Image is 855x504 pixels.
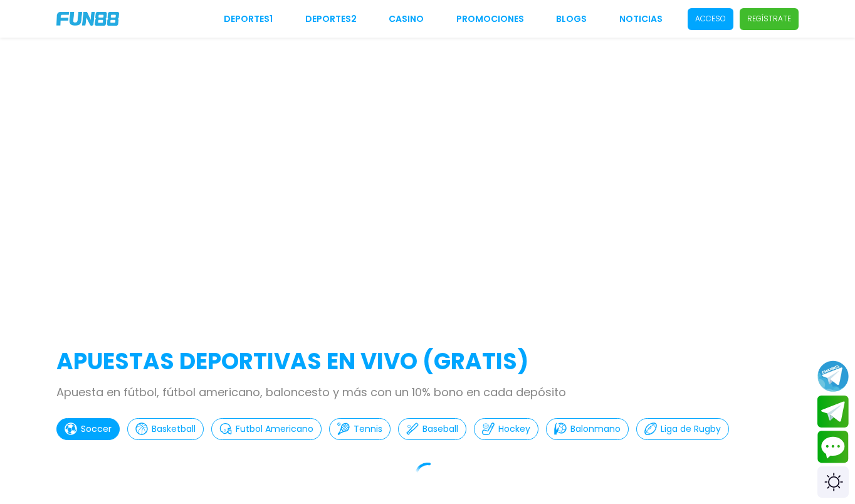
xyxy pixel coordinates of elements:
p: Soccer [81,423,112,436]
p: Baseball [422,423,458,436]
a: Promociones [456,13,524,26]
button: Join telegram channel [817,360,849,392]
button: Tennis [329,418,391,440]
p: Tennis [354,423,382,436]
p: Basketball [152,423,196,436]
img: Company Logo [56,12,119,26]
button: Futbol Americano [211,418,322,440]
button: Hockey [474,418,538,440]
button: Balonmano [546,418,629,440]
a: Deportes1 [224,13,273,26]
button: Soccer [56,418,120,440]
button: Baseball [398,418,466,440]
p: Regístrate [747,13,791,24]
button: Contact customer service [817,431,849,463]
h2: APUESTAS DEPORTIVAS EN VIVO (gratis) [56,345,799,379]
div: Switch theme [817,466,849,498]
p: Acceso [695,13,726,24]
a: NOTICIAS [619,13,663,26]
p: Liga de Rugby [661,423,721,436]
p: Futbol Americano [236,423,313,436]
p: Apuesta en fútbol, fútbol americano, baloncesto y más con un 10% bono en cada depósito [56,384,799,401]
a: Deportes2 [305,13,357,26]
button: Liga de Rugby [636,418,729,440]
button: Join telegram [817,396,849,428]
p: Balonmano [570,423,621,436]
p: Hockey [498,423,530,436]
a: BLOGS [556,13,587,26]
a: CASINO [389,13,424,26]
button: Basketball [127,418,204,440]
